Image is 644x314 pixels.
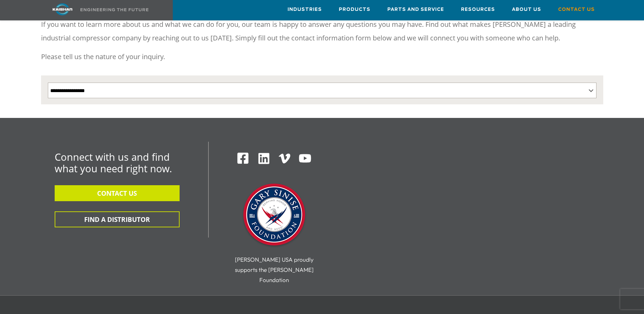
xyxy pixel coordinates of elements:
[387,6,444,14] span: Parts and Service
[55,211,180,227] button: FIND A DISTRIBUTOR
[288,0,322,19] a: Industries
[461,6,495,14] span: Resources
[288,6,322,14] span: Industries
[298,152,312,165] img: Youtube
[41,18,603,45] p: If you want to learn more about us and what we can do for you, our team is happy to answer any qu...
[55,150,172,175] span: Connect with us and find what you need right now.
[41,50,603,64] p: Please tell us the nature of your inquiry.
[512,0,541,19] a: About Us
[257,152,271,165] img: Linkedin
[37,3,88,15] img: kaishan logo
[235,256,314,283] span: [PERSON_NAME] USA proudly supports the [PERSON_NAME] Foundation
[279,154,290,163] img: Vimeo
[80,8,148,11] img: Engineering the future
[558,6,595,14] span: Contact Us
[461,0,495,19] a: Resources
[558,0,595,19] a: Contact Us
[55,185,180,201] button: CONTACT US
[237,152,249,164] img: Facebook
[240,181,308,249] img: Gary Sinise Foundation
[339,0,370,19] a: Products
[387,0,444,19] a: Parts and Service
[512,6,541,14] span: About Us
[339,6,370,14] span: Products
